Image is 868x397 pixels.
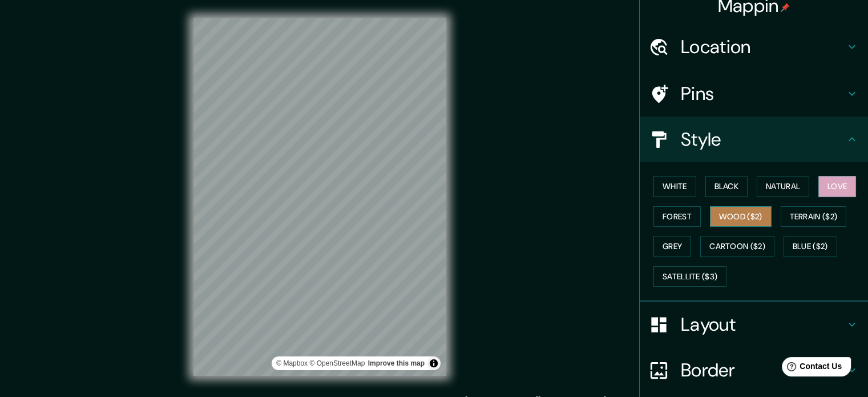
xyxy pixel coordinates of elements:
[368,359,425,367] a: Map feedback
[681,359,845,382] h4: Border
[640,302,868,347] div: Layout
[681,35,845,58] h4: Location
[781,206,847,227] button: Terrain ($2)
[640,117,868,162] div: Style
[653,236,691,257] button: Grey
[640,347,868,393] div: Border
[653,176,696,197] button: White
[681,128,845,151] h4: Style
[653,206,701,227] button: Forest
[276,359,308,367] a: Mapbox
[781,3,790,12] img: pin-icon.png
[766,352,855,384] iframe: Help widget launcher
[309,359,365,367] a: OpenStreetMap
[757,176,809,197] button: Natural
[700,236,774,257] button: Cartoon ($2)
[710,206,772,227] button: Wood ($2)
[681,82,845,105] h4: Pins
[818,176,856,197] button: Love
[681,313,845,336] h4: Layout
[653,266,726,287] button: Satellite ($3)
[427,356,441,370] button: Toggle attribution
[640,24,868,70] div: Location
[784,236,837,257] button: Blue ($2)
[193,18,446,376] canvas: Map
[640,71,868,117] div: Pins
[705,176,748,197] button: Black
